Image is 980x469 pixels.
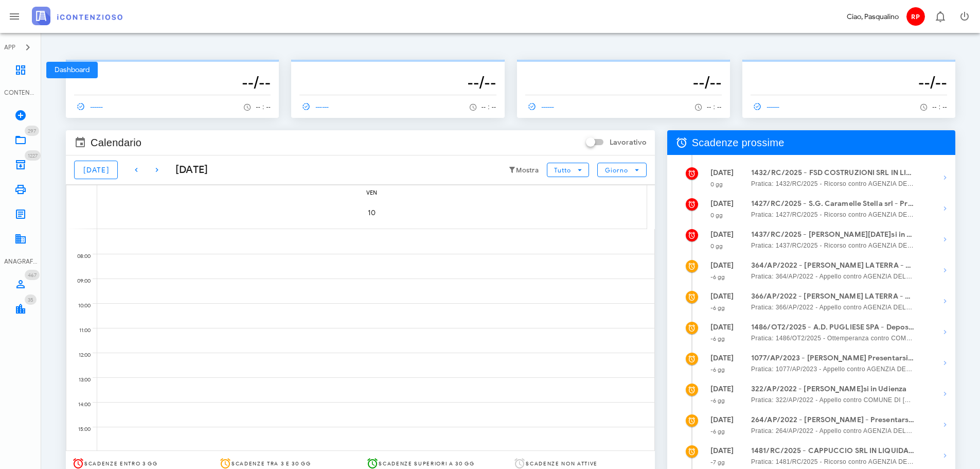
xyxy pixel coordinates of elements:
span: Distintivo [25,150,41,161]
p: -------------- [525,64,722,72]
span: -- : -- [707,103,722,111]
span: Scadenze superiori a 30 gg [379,460,474,467]
button: [DATE] [74,161,118,179]
button: Giorno [597,163,646,177]
span: -- : -- [932,103,947,111]
small: Mostra [516,166,539,175]
span: Pratica: 1432/RC/2025 - Ricorso contro AGENZIA DELLE ENTRATE - RISCOSSIONE (Udienza) [751,179,915,189]
a: ------ [299,99,333,114]
strong: [DATE] [710,354,734,362]
strong: [DATE] [710,385,734,393]
p: -------------- [299,64,496,72]
button: Mostra dettagli [935,167,955,188]
span: 10 [358,209,386,217]
span: 35 [28,297,33,303]
span: Giorno [604,166,629,174]
h3: --/-- [299,72,496,93]
small: -7 gg [710,459,725,466]
span: Scadenze prossime [692,134,785,151]
span: 297 [28,128,36,134]
span: Scadenze entro 3 gg [84,460,158,467]
button: Mostra dettagli [935,198,955,219]
strong: 364/AP/2022 - [PERSON_NAME] LA TERRA - Depositare Documenti per Udienza [751,260,915,271]
button: Mostra dettagli [935,291,955,311]
strong: [DATE] [710,230,734,239]
small: -6 gg [710,335,725,342]
strong: 1486/OT2/2025 - A.D. PUGLIESE SPA - Depositare Documenti per Udienza [751,322,915,333]
span: [DATE] [83,166,109,175]
strong: 1481/RC/2025 - CAPPUCCIO SRL IN LIQUIDAZIONE - Depositare Documenti per Udienza [751,445,915,457]
span: Pratica: 264/AP/2022 - Appello contro AGENZIA DELLE ENTRATE - RISCOSSIONE (Udienza) [751,426,915,436]
img: logo-text-2x.png [32,7,122,25]
small: -6 gg [710,397,725,404]
strong: 1432/RC/2025 - FSD COSTRUZIONI SRL IN LIQUIDAZIONE - Presentarsi in Udienza [751,167,915,179]
h3: --/-- [525,72,722,93]
span: Pratica: 364/AP/2022 - Appello contro AGENZIA DELLE ENTRATE - RISCOSSIONE (Udienza) [751,271,915,282]
strong: [DATE] [710,446,734,455]
span: Pratica: 1427/RC/2025 - Ricorso contro AGENZIA DELLE ENTRATE - RISCOSSIONE (Udienza) [751,210,915,220]
span: Scadenze non attive [526,460,598,467]
span: Pratica: 366/AP/2022 - Appello contro AGENZIA DELLE ENTRATE - RISCOSSIONE (Udienza) [751,302,915,312]
strong: [DATE] [710,261,734,270]
button: Distintivo [928,4,952,29]
span: Pratica: 1437/RC/2025 - Ricorso contro AGENZIA DELLE ENTRATE - RISCOSSIONE (Udienza) [751,240,915,251]
span: Distintivo [25,126,39,136]
div: 09:00 [66,275,93,287]
div: 10:00 [66,300,93,311]
div: ven [97,185,647,198]
span: Scadenze tra 3 e 30 gg [231,460,311,467]
span: -- : -- [482,103,496,111]
small: -6 gg [710,304,725,311]
span: ------ [525,102,555,111]
span: Pratica: 1481/RC/2025 - Ricorso contro AGENZIA DELLE ENTRATE - RISCOSSIONE (Udienza) [751,457,915,467]
button: 10 [358,198,386,227]
button: Mostra dettagli [935,322,955,342]
strong: 1077/AP/2023 - [PERSON_NAME] Presentarsi in Udienza [751,353,915,364]
div: ANAGRAFICA [4,257,37,266]
button: Mostra dettagli [935,229,955,250]
span: Pratica: 322/AP/2022 - Appello contro COMUNE DI [GEOGRAPHIC_DATA] (Udienza) [751,395,915,405]
p: -------------- [751,64,947,72]
span: Tutto [554,166,571,174]
span: ------ [299,102,329,111]
button: Tutto [547,163,589,177]
span: Distintivo [25,270,40,280]
button: Mostra dettagli [935,384,955,404]
span: Calendario [91,134,141,151]
div: Ciao, Pasqualino [847,11,899,22]
span: ------ [751,102,780,111]
div: 14:00 [66,399,93,410]
label: Lavorativo [610,137,647,148]
strong: [DATE] [710,168,734,177]
a: ------ [751,99,785,114]
button: Mostra dettagli [935,414,955,435]
span: -- : -- [256,103,271,111]
strong: [DATE] [710,323,734,332]
span: ------ [74,102,104,111]
small: -6 gg [710,273,725,281]
p: -------------- [74,64,271,72]
strong: [DATE] [710,199,734,208]
button: Mostra dettagli [935,353,955,373]
small: 0 gg [710,181,723,188]
div: 12:00 [66,350,93,361]
div: 15:00 [66,424,93,435]
small: 0 gg [710,212,723,219]
span: RP [906,7,925,26]
h3: --/-- [751,72,947,93]
span: 1227 [28,152,38,159]
span: Pratica: 1486/OT2/2025 - Ottemperanza contro COMUNE DI [GEOGRAPHIC_DATA] ([GEOGRAPHIC_DATA]) [751,333,915,343]
strong: 322/AP/2022 - [PERSON_NAME]si in Udienza [751,384,915,395]
div: CONTENZIOSO [4,88,37,97]
button: Mostra dettagli [935,260,955,281]
h3: --/-- [74,72,271,93]
small: -6 gg [710,366,725,373]
div: 11:00 [66,325,93,336]
strong: [DATE] [710,292,734,301]
span: 467 [28,272,37,279]
strong: 366/AP/2022 - [PERSON_NAME] LA TERRA - Depositare Documenti per Udienza [751,291,915,302]
strong: [DATE] [710,415,734,424]
a: ------ [525,99,559,114]
strong: 264/AP/2022 - [PERSON_NAME] - Presentarsi in Udienza [751,414,915,426]
small: 0 gg [710,242,723,250]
